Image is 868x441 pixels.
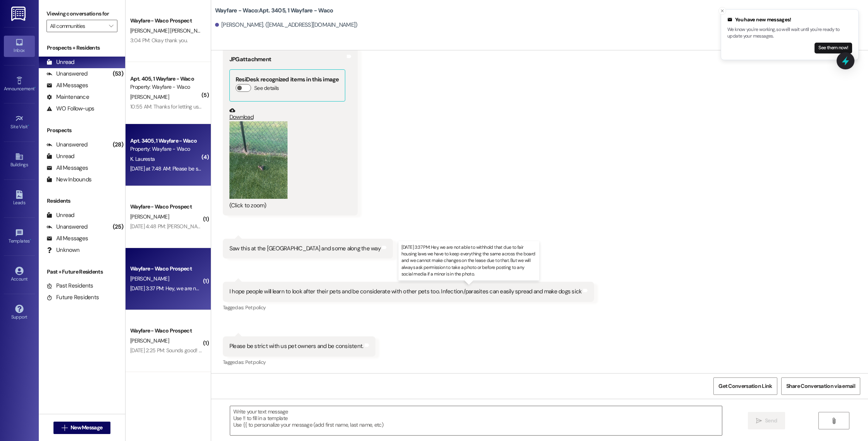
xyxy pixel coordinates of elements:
span: Send [765,417,777,425]
button: New Message [53,422,111,434]
span: • [30,237,31,243]
div: Unknown [46,246,79,254]
span: Pet policy [245,304,266,311]
button: Close toast [718,7,726,15]
a: Site Visit • [4,112,35,133]
a: Download [229,107,345,121]
div: Unanswered [46,141,88,149]
p: [DATE] 3:37 PM: Hey, we are not able to withhold that due to fair housing laws we have to keep ev... [401,244,536,277]
div: Apt. 405, 1 Wayfare - Waco [130,75,202,83]
div: I hope people will learn to look after their pets and be considerate with other pets too. Infecti... [229,288,582,296]
div: 10:55 AM: Thanks for letting us know, I will have maintenance take a look at that! [130,103,308,110]
div: Wayfare - Waco Prospect [130,327,202,335]
i:  [62,425,67,431]
span: [PERSON_NAME] [130,337,169,344]
div: Please be strict with us pet owners and be consistent. [229,342,363,350]
button: See them now! [815,43,852,53]
span: • [34,85,36,90]
div: [DATE] 4:48 PM: [PERSON_NAME] does freelance photography/weddings but her business' name is Captu... [130,223,405,230]
span: New Message [71,424,102,432]
div: Prospects [39,126,125,134]
i:  [109,23,113,29]
div: All Messages [46,81,88,90]
div: Tagged as: [223,302,594,313]
label: Viewing conversations for [46,8,117,20]
span: K. Lauresta [130,155,155,162]
div: All Messages [46,164,88,172]
div: [DATE] 2:25 PM: Sounds good! Thank you, have a great weekend! [130,347,275,354]
div: Tagged as: [223,357,376,368]
div: [PERSON_NAME]. ([EMAIL_ADDRESS][DOMAIN_NAME]) [215,21,358,29]
p: We know you're working, so we'll wait until you're ready to update your messages. [727,26,852,40]
div: Unanswered [46,223,88,231]
span: Share Conversation via email [786,382,855,390]
div: WO Follow-ups [46,105,94,113]
img: ResiDesk Logo [11,7,27,21]
div: Property: Wayfare - Waco [130,83,202,91]
i:  [756,418,762,424]
div: Unread [46,211,74,219]
div: Future Residents [46,293,99,301]
div: Wayfare - Waco Prospect [130,265,202,273]
span: • [28,123,29,128]
a: Templates • [4,226,35,247]
button: Get Conversation Link [713,377,777,395]
div: 3:04 PM: Okay thank you. [130,37,188,44]
label: See details [254,84,279,92]
button: Zoom image [229,121,288,199]
b: Wayfare - Waco: Apt. 3405, 1 Wayfare - Waco [215,7,333,15]
div: You have new messages! [727,16,852,24]
span: [PERSON_NAME] [130,213,169,220]
div: Residents [39,197,125,205]
span: [PERSON_NAME] [130,275,169,282]
div: Past Residents [46,282,93,290]
span: [PERSON_NAME] [130,93,169,100]
b: ResiDesk recognized items in this image [236,76,339,83]
div: All Messages [46,234,88,243]
div: (Click to zoom) [229,202,345,210]
div: Apt. 3405, 1 Wayfare - Waco [130,137,202,145]
i:  [831,418,837,424]
a: Account [4,264,35,285]
span: Pet policy [245,359,266,365]
span: Get Conversation Link [718,382,772,390]
div: Prospects + Residents [39,44,125,52]
div: Wayfare - Waco Prospect [130,203,202,211]
button: Send [748,412,785,429]
div: Wayfare - Waco Prospect [130,17,202,25]
div: Past + Future Residents [39,268,125,276]
a: Inbox [4,36,35,57]
a: Support [4,302,35,323]
div: Unread [46,152,74,160]
div: (28) [111,139,125,151]
div: (25) [111,221,125,233]
div: Maintenance [46,93,89,101]
button: Share Conversation via email [781,377,860,395]
div: Property: Wayfare - Waco [130,145,202,153]
div: Saw this at the [GEOGRAPHIC_DATA] and some along the way [229,245,381,253]
span: [PERSON_NAME] [PERSON_NAME] [130,27,209,34]
b: JPG attachment [229,55,271,63]
div: [DATE] 3:37 PM: Hey, we are not able to withhold that due to fair housing laws we have to keep ev... [130,285,805,292]
div: [DATE] at 7:48 AM: Please be strict with us pet owners and be consistent. [130,165,294,172]
a: Leads [4,188,35,209]
div: New Inbounds [46,176,91,184]
div: Unread [46,58,74,66]
div: (53) [111,68,125,80]
a: Buildings [4,150,35,171]
div: Unanswered [46,70,88,78]
input: All communities [50,20,105,32]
